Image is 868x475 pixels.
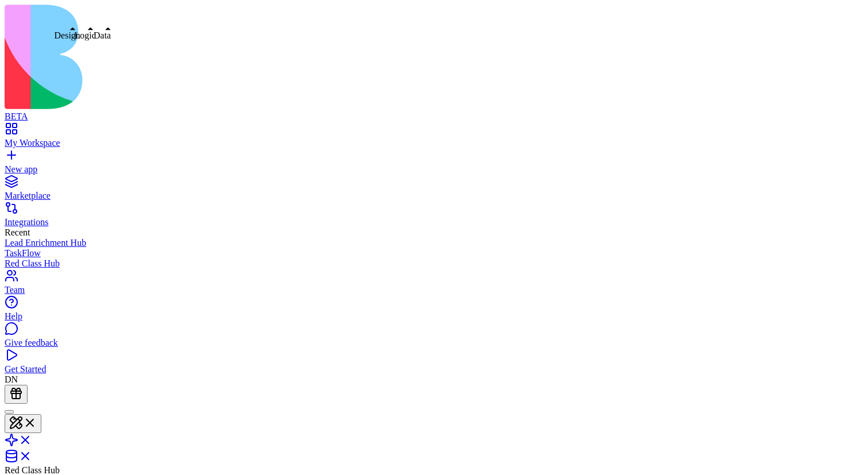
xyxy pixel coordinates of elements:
span: Recent [5,227,30,237]
div: Give feedback [5,338,863,348]
div: BETA [5,111,863,122]
div: New app [5,164,863,175]
a: New app [5,154,863,175]
a: Get Started [5,354,863,374]
a: Integrations [5,207,863,227]
div: Design [55,30,80,41]
a: BETA [5,101,863,122]
div: My Workspace [5,138,863,148]
div: Integrations [5,217,863,227]
img: logo [5,5,466,109]
div: Logic [75,30,96,41]
div: Help [5,311,863,322]
a: Give feedback [5,327,863,348]
a: TaskFlow [5,248,863,258]
span: Red Class Hub [5,465,60,475]
div: Team [5,285,863,295]
h1: Students [44,50,121,71]
span: DN [5,374,18,384]
a: Lead Enrichment Hub [5,238,863,248]
div: Data [94,30,111,41]
button: Add Student [121,49,206,72]
a: Marketplace [5,180,863,201]
a: Red Class Hub [5,258,863,269]
a: Team [5,275,863,295]
a: Help [5,301,863,322]
a: My Workspace [5,128,863,148]
div: Get Started [5,364,863,374]
div: Marketplace [5,191,863,201]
